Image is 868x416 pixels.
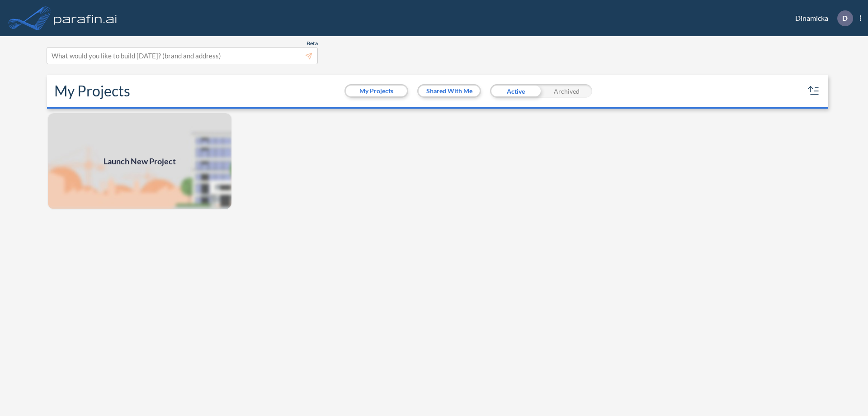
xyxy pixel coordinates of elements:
[104,155,176,167] span: Launch New Project
[52,9,119,27] img: logo
[490,84,541,98] div: Active
[541,84,592,98] div: Archived
[307,40,318,47] span: Beta
[346,86,407,96] button: My Projects
[54,82,130,100] h2: My Projects
[782,10,861,26] div: Dinamicka
[842,14,848,22] p: D
[47,112,232,210] img: add
[807,84,821,98] button: sort
[47,112,232,210] a: Launch New Project
[419,86,480,96] button: Shared With Me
